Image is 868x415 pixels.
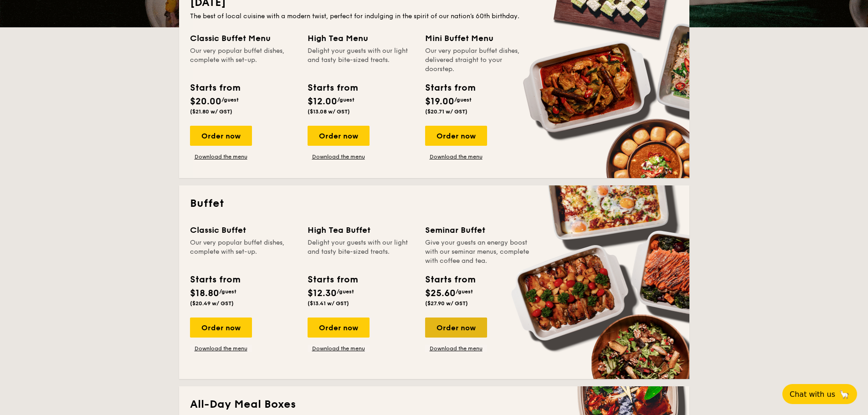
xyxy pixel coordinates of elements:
a: Download the menu [308,153,370,160]
a: Download the menu [425,153,487,160]
span: $19.00 [425,96,454,107]
div: Give your guests an energy boost with our seminar menus, complete with coffee and tea. [425,238,532,266]
h2: Buffet [190,196,678,211]
div: The best of local cuisine with a modern twist, perfect for indulging in the spirit of our nation’... [190,12,678,21]
span: /guest [456,288,473,295]
span: /guest [337,288,354,295]
div: Order now [190,318,252,338]
span: ($20.49 w/ GST) [190,300,234,307]
div: High Tea Menu [308,32,414,45]
span: /guest [221,97,239,103]
div: Our very popular buffet dishes, complete with set-up. [190,46,297,74]
div: Starts from [190,81,240,95]
div: Starts from [308,273,357,287]
a: Download the menu [190,345,252,352]
span: $12.00 [308,96,337,107]
div: Order now [308,318,370,338]
a: Download the menu [425,345,487,352]
span: ($21.80 w/ GST) [190,108,232,115]
a: Download the menu [308,345,370,352]
div: Order now [308,126,370,146]
div: Delight your guests with our light and tasty bite-sized treats. [308,46,414,74]
div: Starts from [308,81,357,95]
div: Delight your guests with our light and tasty bite-sized treats. [308,238,414,266]
span: ($13.08 w/ GST) [308,108,350,115]
span: /guest [454,97,472,103]
span: 🦙 [839,389,850,400]
div: Order now [425,126,487,146]
div: Mini Buffet Menu [425,32,532,45]
div: Classic Buffet Menu [190,32,297,45]
span: $25.60 [425,288,456,299]
div: Our very popular buffet dishes, complete with set-up. [190,238,297,266]
div: Starts from [190,273,240,287]
span: ($20.71 w/ GST) [425,108,467,115]
a: Download the menu [190,153,252,160]
div: Order now [190,126,252,146]
div: Starts from [425,81,475,95]
span: ($13.41 w/ GST) [308,300,349,307]
span: /guest [337,97,354,103]
span: Chat with us [790,390,835,399]
span: $20.00 [190,96,221,107]
span: /guest [219,288,236,295]
span: $12.30 [308,288,337,299]
button: Chat with us🦙 [782,384,857,404]
div: High Tea Buffet [308,224,414,236]
div: Classic Buffet [190,224,297,236]
div: Our very popular buffet dishes, delivered straight to your doorstep. [425,46,532,74]
div: Order now [425,318,487,338]
span: ($27.90 w/ GST) [425,300,468,307]
div: Seminar Buffet [425,224,532,236]
h2: All-Day Meal Boxes [190,397,678,412]
div: Starts from [425,273,475,287]
span: $18.80 [190,288,219,299]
